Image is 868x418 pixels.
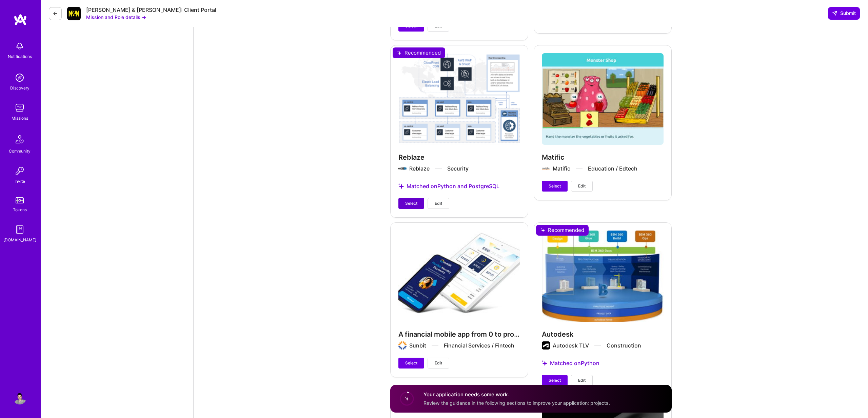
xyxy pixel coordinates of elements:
[405,200,417,206] span: Select
[13,164,26,178] img: Invite
[398,358,424,369] button: Select
[13,71,26,84] img: discovery
[13,391,26,404] img: User Avatar
[832,10,856,17] span: Submit
[571,181,593,192] button: Edit
[423,400,610,406] span: Review the guidance in the following sections to improve your application: projects.
[571,375,593,386] button: Edit
[423,391,610,398] h4: Your application needs some work.
[53,11,58,16] i: icon LeftArrowDark
[435,360,442,366] span: Edit
[405,360,417,366] span: Select
[9,147,31,155] div: Community
[67,7,81,20] img: Company Logo
[828,7,860,19] button: Submit
[12,131,28,147] img: Community
[15,178,25,185] div: Invite
[542,375,568,386] button: Select
[3,236,36,243] div: [DOMAIN_NAME]
[14,14,27,26] img: logo
[578,183,586,189] span: Edit
[11,391,28,404] a: User Avatar
[832,11,837,16] i: icon SendLight
[13,39,26,53] img: bell
[549,183,561,189] span: Select
[86,14,146,21] button: Mission and Role details →
[86,6,216,14] div: [PERSON_NAME] & [PERSON_NAME]: Client Portal
[398,198,424,209] button: Select
[542,181,568,192] button: Select
[435,200,442,206] span: Edit
[13,206,27,213] div: Tokens
[13,101,26,115] img: teamwork
[12,115,28,122] div: Missions
[16,197,24,203] img: tokens
[428,198,449,209] button: Edit
[549,377,561,383] span: Select
[10,84,29,92] div: Discovery
[428,358,449,369] button: Edit
[578,377,586,383] span: Edit
[13,223,26,236] img: guide book
[8,53,32,60] div: Notifications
